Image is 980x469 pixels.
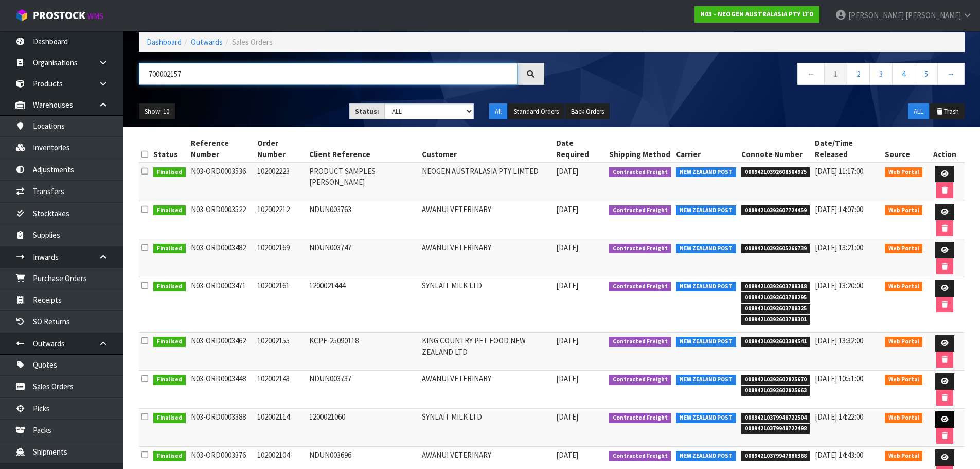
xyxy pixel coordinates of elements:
a: 3 [869,63,893,85]
th: Client Reference [307,135,420,163]
span: [DATE] [556,374,578,384]
span: 00894210392603788325 [741,304,810,314]
span: NEW ZEALAND POST [676,244,736,254]
strong: Status: [355,107,379,116]
td: 1200021060 [307,409,420,447]
span: Contracted Freight [609,244,671,254]
td: KING COUNTRY PET FOOD NEW ZEALAND LTD [419,333,554,371]
th: Order Number [255,135,307,163]
td: SYNLAIT MILK LTD [419,409,554,447]
td: N03-ORD0003482 [188,239,255,277]
span: [DATE] 11:17:00 [815,166,863,176]
td: 102002114 [255,409,307,447]
span: [DATE] [556,166,578,176]
span: [DATE] [556,412,578,422]
span: [DATE] 14:07:00 [815,204,863,214]
span: [PERSON_NAME] [905,10,961,20]
span: Sales Orders [232,37,273,47]
td: 102002155 [255,333,307,371]
span: Finalised [153,375,186,385]
span: [DATE] 13:21:00 [815,242,863,252]
a: 4 [892,63,915,85]
th: Reference Number [188,135,255,163]
td: AWANUI VETERINARY [419,201,554,239]
span: Finalised [153,282,186,292]
span: NEW ZEALAND POST [676,167,736,178]
span: [DATE] 10:51:00 [815,374,863,384]
strong: N03 - NEOGEN AUSTRALASIA PTY LTD [700,10,814,19]
span: [DATE] 14:22:00 [815,412,863,422]
span: [DATE] 13:32:00 [815,336,863,345]
td: N03-ORD0003522 [188,201,255,239]
span: [DATE] [556,450,578,460]
button: Show: 10 [139,103,175,120]
span: 00894210392603788318 [741,282,810,292]
span: Web Portal [885,337,923,347]
th: Carrier [673,135,739,163]
td: N03-ORD0003462 [188,333,255,371]
a: 2 [847,63,870,85]
span: Web Portal [885,282,923,292]
span: [DATE] [556,281,578,290]
td: N03-ORD0003388 [188,409,255,447]
span: 00894210392605266739 [741,244,810,254]
span: 00894210379948722498 [741,424,810,434]
td: 102002169 [255,239,307,277]
td: N03-ORD0003471 [188,277,255,333]
span: 00894210392603788301 [741,315,810,325]
th: Source [882,135,925,163]
span: Web Portal [885,244,923,254]
td: 1200021444 [307,277,420,333]
span: ProStock [33,9,85,22]
span: 00894210392603384541 [741,337,810,347]
span: Contracted Freight [609,337,671,347]
th: Connote Number [739,135,813,163]
span: NEW ZEALAND POST [676,375,736,385]
span: [DATE] 14:43:00 [815,450,863,460]
span: Contracted Freight [609,205,671,216]
span: Finalised [153,167,186,178]
a: → [937,63,965,85]
span: 00894210379948722504 [741,413,810,423]
small: WMS [87,11,103,21]
button: ALL [908,103,929,120]
nav: Page navigation [560,63,965,88]
input: Search sales orders [139,63,518,85]
span: Contracted Freight [609,282,671,292]
span: NEW ZEALAND POST [676,205,736,216]
span: NEW ZEALAND POST [676,282,736,292]
span: Finalised [153,413,186,423]
td: 102002143 [255,371,307,409]
span: NEW ZEALAND POST [676,337,736,347]
td: N03-ORD0003536 [188,163,255,201]
span: [DATE] [556,204,578,214]
span: Web Portal [885,375,923,385]
th: Shipping Method [607,135,674,163]
span: Contracted Freight [609,451,671,461]
button: Standard Orders [508,103,564,120]
span: Contracted Freight [609,413,671,423]
span: Contracted Freight [609,167,671,178]
span: [DATE] [556,242,578,252]
button: All [489,103,507,120]
td: KCPF-25090118 [307,333,420,371]
button: Trash [930,103,965,120]
span: 00894210379947886368 [741,451,810,461]
th: Date Required [554,135,606,163]
img: cube-alt.png [15,9,28,22]
a: N03 - NEOGEN AUSTRALASIA PTY LTD [694,6,819,23]
span: [PERSON_NAME] [848,10,904,20]
a: 5 [915,63,938,85]
td: PRODUCT SAMPLES [PERSON_NAME] [307,163,420,201]
td: 102002161 [255,277,307,333]
td: AWANUI VETERINARY [419,239,554,277]
span: Finalised [153,244,186,254]
span: 00894210392602825663 [741,386,810,396]
span: [DATE] [556,336,578,345]
td: 102002212 [255,201,307,239]
a: ← [797,63,825,85]
span: Contracted Freight [609,375,671,385]
span: Finalised [153,205,186,216]
span: 00894210392607724459 [741,205,810,216]
a: Dashboard [147,37,182,47]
